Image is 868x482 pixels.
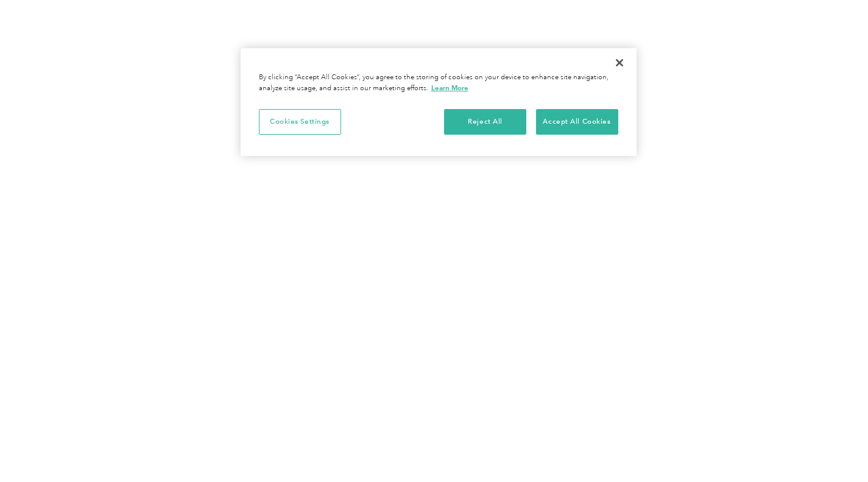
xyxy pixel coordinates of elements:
button: Reject All [444,109,526,135]
div: Privacy [241,48,637,156]
button: Accept All Cookies [536,109,618,135]
a: More information about your privacy, opens in a new tab [431,83,468,92]
div: By clicking “Accept All Cookies”, you agree to the storing of cookies on your device to enhance s... [259,73,618,94]
div: Cookie banner [241,48,637,156]
button: Close [606,49,633,76]
button: Cookies Settings [259,109,341,135]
